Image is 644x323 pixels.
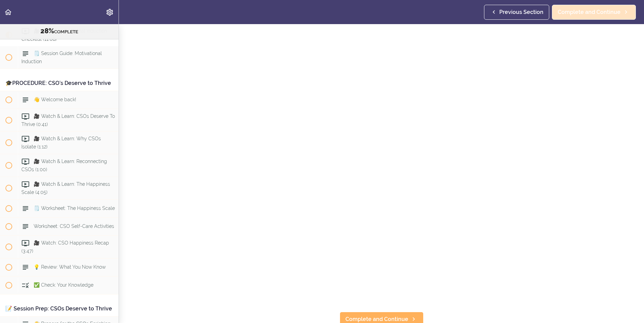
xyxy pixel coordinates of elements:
span: 28% [40,27,54,35]
span: Complete and Continue [558,8,621,16]
span: 🎥 Watch & Learn: CSOs Deserve To Thrive (0:41) [21,113,115,127]
a: Complete and Continue [552,5,636,20]
span: 🗒️ Worksheet: The Happiness Scale [34,206,115,211]
span: 🎥 Watch & Learn: The Happiness Scale (4:05) [21,182,110,195]
iframe: Video Player [132,21,630,301]
span: 💡 Review: What You Now Know [34,265,106,270]
span: 👋 Welcome back! [34,97,76,102]
span: 🎥 Watch & Learn: Why CSOs Isolate (1:12) [21,136,101,149]
span: Worksheet: CSO Self-Care Activities [34,224,114,229]
svg: Back to course curriculum [4,8,12,16]
svg: Settings Menu [106,8,114,16]
div: COMPLETE [8,27,110,36]
span: Previous Section [499,8,543,16]
span: ✅ Check: Your Knowledge [34,283,93,288]
span: 🎥 Watch: CSO Happiness Recap (3:47) [21,240,109,254]
a: Previous Section [484,5,549,20]
span: 🗒️ Session Guide: Motivational Induction [21,51,102,64]
span: 🎥 Watch & Learn: Reconnecting CSOs (1:00) [21,159,107,172]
